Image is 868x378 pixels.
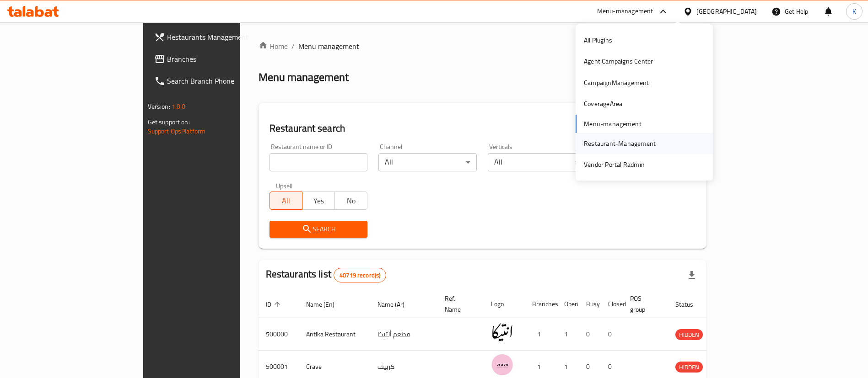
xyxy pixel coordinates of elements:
span: HIDDEN [675,362,703,373]
div: Restaurant-Management [584,138,656,149]
span: Name (En) [306,299,346,310]
img: Crave [491,353,514,376]
a: Restaurants Management [147,26,288,48]
nav: breadcrumb [259,41,707,52]
th: Logo [484,290,525,318]
h2: Restaurants list [266,267,387,282]
a: Search Branch Phone [147,70,288,92]
div: CoverageArea [584,99,622,109]
span: Get support on: [148,116,190,128]
th: Busy [579,290,601,318]
label: Upsell [276,182,293,189]
button: All [270,192,302,210]
div: Vendor Portal Radmin [584,160,645,170]
th: Branches [525,290,557,318]
td: 1 [525,318,557,351]
span: 40719 record(s) [334,271,386,280]
span: Branches [167,53,281,64]
div: All [378,153,477,171]
button: No [334,192,367,210]
span: Version: [148,101,170,112]
span: ID [266,299,283,310]
div: Export file [681,264,703,286]
div: CampaignManagement [584,78,649,88]
img: Antika Restaurant [491,321,514,344]
span: HIDDEN [675,330,703,340]
span: All [274,194,299,208]
div: All Plugins [584,35,612,45]
span: Name (Ar) [377,299,416,310]
div: Total records count [334,268,386,282]
div: Menu-management [597,6,653,17]
span: 1.0.0 [172,101,186,112]
a: Support.OpsPlatform [148,125,206,137]
th: Open [557,290,579,318]
span: No [339,194,364,208]
span: Restaurants Management [167,32,281,43]
th: Closed [601,290,623,318]
a: Branches [147,48,288,70]
td: 1 [557,318,579,351]
td: Antika Restaurant [299,318,370,351]
button: Yes [302,192,335,210]
span: Search Branch Phone [167,75,281,86]
input: Search for restaurant name or ID.. [270,153,368,171]
span: POS group [630,293,657,315]
div: Agent Campaigns Center [584,56,653,66]
h2: Restaurant search [270,122,696,135]
td: 0 [579,318,601,351]
span: Ref. Name [445,293,473,315]
li: / [291,41,295,52]
td: مطعم أنتيكا [370,318,437,351]
td: 0 [601,318,623,351]
span: Search [277,224,361,235]
div: [GEOGRAPHIC_DATA] [696,6,757,16]
div: All [488,153,586,171]
span: Yes [306,194,331,208]
button: Search [270,221,368,238]
span: K [852,6,856,16]
span: Menu management [298,41,359,52]
span: Status [675,299,705,310]
h2: Menu management [259,70,349,85]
